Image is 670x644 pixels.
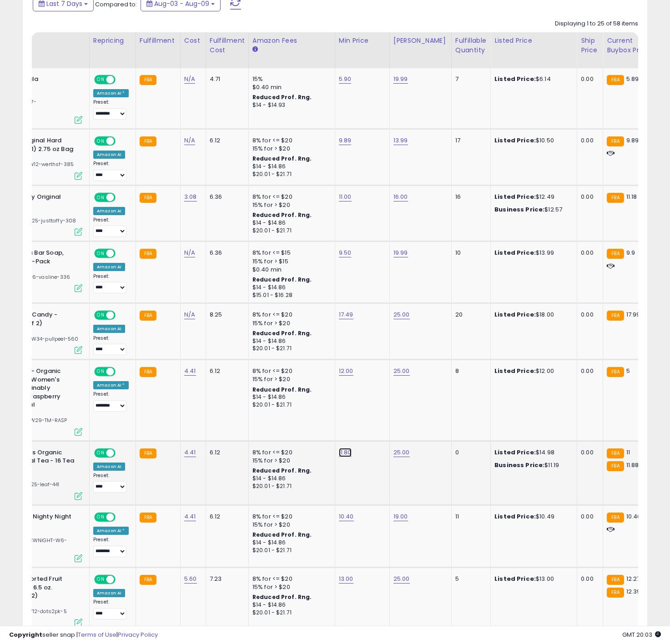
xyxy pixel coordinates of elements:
[93,217,129,237] div: Preset:
[252,219,328,227] div: $14 - $14.86
[252,292,328,299] div: $15.01 - $16.28
[455,575,484,583] div: 5
[95,368,106,376] span: ON
[494,206,570,214] div: $12.57
[210,36,245,55] div: Fulfillment Cost
[252,483,328,490] div: $20.01 - $21.71
[494,512,536,521] b: Listed Price:
[494,513,570,521] div: $10.49
[494,448,570,457] div: $14.98
[494,448,536,457] b: Listed Price:
[252,601,328,609] div: $14 - $14.86
[114,312,129,319] span: OFF
[252,155,312,162] b: Reduced Prof. Rng.
[339,512,354,521] a: 10.40
[95,76,106,84] span: ON
[93,381,129,389] div: Amazon AI *
[607,193,624,203] small: FBA
[95,193,106,201] span: ON
[114,137,129,145] span: OFF
[114,513,129,521] span: OFF
[581,367,596,375] div: 0.00
[555,20,638,28] div: Displaying 1 to 25 of 58 items
[252,337,328,345] div: $14 - $14.86
[393,136,408,145] a: 13.99
[252,593,312,601] b: Reduced Prof. Rng.
[252,171,328,178] div: $20.01 - $21.71
[210,575,242,583] div: 7.23
[252,401,328,409] div: $20.01 - $21.71
[252,136,328,145] div: 8% for <= $20
[494,136,536,145] b: Listed Price:
[252,145,328,153] div: 15% for > $20
[140,448,156,458] small: FBA
[494,248,536,257] b: Listed Price:
[252,583,328,591] div: 15% for > $20
[252,45,258,54] small: Amazon Fees.
[393,448,410,457] a: 25.00
[93,537,129,557] div: Preset:
[252,609,328,617] div: $20.01 - $21.71
[184,192,197,201] a: 3.08
[140,193,156,203] small: FBA
[607,513,624,523] small: FBA
[210,249,242,257] div: 6.36
[184,136,195,145] a: N/A
[252,311,328,319] div: 8% for <= $20
[252,257,328,266] div: 15% for > $15
[93,335,129,356] div: Preset:
[184,75,195,84] a: N/A
[339,136,352,145] a: 9.89
[494,310,536,319] b: Listed Price:
[339,36,386,45] div: Min Price
[95,449,106,457] span: ON
[252,93,312,101] b: Reduced Prof. Rng.
[252,101,328,109] div: $14 - $14.93
[93,99,129,120] div: Preset:
[1,417,67,424] span: | SKU: LD-W29-TM-RASP
[626,461,639,469] span: 11.88
[494,249,570,257] div: $13.99
[607,249,624,259] small: FBA
[184,574,197,584] a: 5.60
[252,227,328,235] div: $20.01 - $21.71
[140,367,156,377] small: FBA
[626,448,630,457] span: 11
[210,311,242,319] div: 8.25
[252,521,328,529] div: 15% for > $20
[93,207,125,215] div: Amazon AI
[114,193,129,201] span: OFF
[252,276,312,283] b: Reduced Prof. Rng.
[114,250,129,257] span: OFF
[581,513,596,521] div: 0.00
[581,575,596,583] div: 0.00
[581,193,596,201] div: 0.00
[626,574,640,583] span: 12.27
[252,211,312,219] b: Reduced Prof. Rng.
[455,367,484,375] div: 8
[93,391,129,412] div: Preset:
[114,576,129,584] span: OFF
[626,512,641,521] span: 10.46
[252,513,328,521] div: 8% for <= $20
[252,249,328,257] div: 8% for <= $15
[252,345,328,352] div: $20.01 - $21.71
[9,631,158,639] div: seller snap | |
[494,36,573,45] div: Listed Price
[581,136,596,145] div: 0.00
[93,273,129,294] div: Preset:
[252,393,328,401] div: $14 - $14.86
[252,475,328,483] div: $14 - $14.86
[93,463,125,471] div: Amazon AI
[626,248,635,257] span: 9.9
[114,76,129,84] span: OFF
[607,448,624,458] small: FBA
[252,36,331,45] div: Amazon Fees
[494,367,570,375] div: $12.00
[455,249,484,257] div: 10
[455,136,484,145] div: 17
[581,36,599,55] div: Ship Price
[393,574,410,584] a: 25.00
[494,192,536,201] b: Listed Price:
[252,531,312,538] b: Reduced Prof. Rng.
